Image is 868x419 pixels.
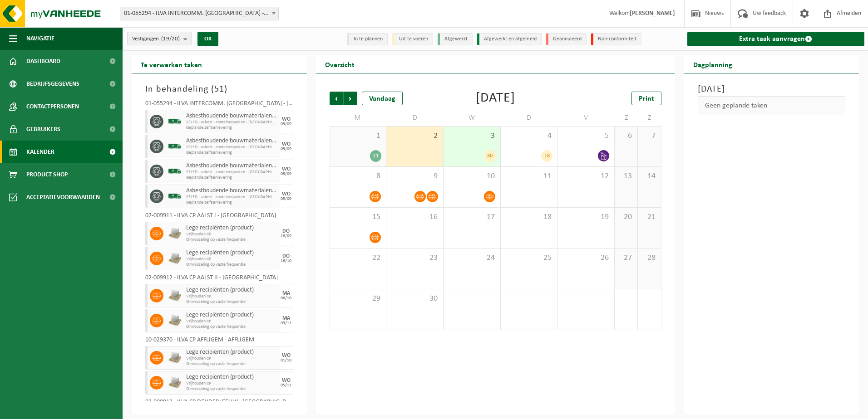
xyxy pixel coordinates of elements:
[335,171,382,181] span: 8
[392,33,433,45] li: Uit te voeren
[505,171,553,181] span: 11
[168,227,182,240] img: LP-PA-00000-WDN-11
[281,234,291,239] div: 18/09
[168,289,182,302] img: LP-PA-00000-WDN-11
[642,131,656,141] span: 7
[391,253,439,263] span: 23
[168,140,182,153] img: BL-SO-LV
[186,175,277,180] span: Geplande zelfaanlevering
[186,324,277,330] span: Omwisseling op vaste frequentie
[145,83,293,96] h3: In behandeling ( )
[186,361,277,367] span: Omwisseling op vaste frequentie
[145,399,293,408] div: 02-009913 - ILVA CP DENDERLEEUW - [GEOGRAPHIC_DATA]
[562,253,610,263] span: 26
[26,163,68,186] span: Product Shop
[281,358,291,363] div: 01/10
[639,95,654,102] span: Print
[698,83,846,96] h3: [DATE]
[186,187,277,195] span: Asbesthoudende bouwmaterialen cementgebonden (hechtgebonden)
[186,150,277,156] span: Geplande zelfaanlevering
[316,55,364,73] h2: Overzicht
[505,212,553,222] span: 18
[161,36,180,42] count: (19/20)
[631,92,661,105] a: Print
[448,131,496,141] span: 3
[698,96,846,115] div: Geen geplande taken
[619,131,633,141] span: 6
[282,316,290,321] div: MA
[214,85,224,94] span: 51
[505,253,553,263] span: 25
[168,165,182,178] img: BL-SO-LV
[484,150,496,162] div: 30
[120,7,278,20] span: 01-055294 - ILVA INTERCOMM. EREMBODEGEM - EREMBODEGEM
[335,253,382,263] span: 22
[186,112,277,120] span: Asbesthoudende bouwmaterialen cementgebonden (hechtgebonden)
[557,110,615,126] td: V
[186,249,277,257] span: Lege recipiënten (product)
[132,32,180,46] span: Vestigingen
[132,55,211,73] h2: Te verwerken taken
[281,296,291,301] div: 06/10
[642,171,656,181] span: 14
[186,200,277,205] span: Geplande zelfaanlevering
[541,150,552,162] div: 18
[197,32,218,46] button: OK
[615,110,638,126] td: Z
[186,170,277,175] span: SELFD - asbest - containerparken - [GEOGRAPHIC_DATA]
[186,262,277,268] span: Omwisseling op vaste frequentie
[562,171,610,181] span: 12
[362,92,403,105] div: Vandaag
[370,150,381,162] div: 11
[168,190,182,203] img: BL-SO-LV
[448,212,496,222] span: 17
[335,294,382,304] span: 29
[684,55,741,73] h2: Dagplanning
[476,92,515,105] div: [DATE]
[186,232,277,237] span: Vrijhouden CP
[120,7,279,20] span: 01-055294 - ILVA INTERCOMM. EREMBODEGEM - EREMBODEGEM
[127,32,192,45] button: Vestigingen(19/20)
[335,212,382,222] span: 15
[26,27,54,50] span: Navigatie
[186,356,277,361] span: Vrijhouden CP
[546,33,587,45] li: Geannuleerd
[281,259,291,263] div: 16/10
[281,147,291,151] div: 03/09
[26,118,60,141] span: Gebruikers
[168,252,182,265] img: LP-PA-00000-WDN-11
[281,172,291,176] div: 03/09
[619,171,633,181] span: 13
[448,253,496,263] span: 24
[619,212,633,222] span: 20
[186,237,277,243] span: Omwisseling op vaste frequentie
[186,145,277,150] span: SELFD - asbest - containerparken - [GEOGRAPHIC_DATA]
[687,32,865,46] a: Extra taak aanvragen
[168,115,182,128] img: BL-SO-LV
[562,212,610,222] span: 19
[145,275,293,284] div: 02-009912 - ILVA CP AALST II - [GEOGRAPHIC_DATA]
[186,120,277,125] span: SELFD - asbest - containerparken - [GEOGRAPHIC_DATA]
[638,110,661,126] td: Z
[282,166,291,172] div: WO
[186,381,277,386] span: Vrijhouden CP
[186,125,277,131] span: Geplande zelfaanlevering
[26,73,79,95] span: Bedrijfsgegevens
[282,229,290,234] div: DO
[186,162,277,170] span: Asbesthoudende bouwmaterialen cementgebonden (hechtgebonden)
[642,212,656,222] span: 21
[26,50,60,73] span: Dashboard
[281,383,291,388] div: 05/11
[335,131,382,141] span: 1
[281,122,291,127] div: 03/09
[391,212,439,222] span: 16
[448,171,496,181] span: 10
[186,224,277,232] span: Lege recipiënten (product)
[145,213,293,222] div: 02-009911 - ILVA CP AALST I - [GEOGRAPHIC_DATA]
[145,337,293,346] div: 10-029370 - ILVA CP AFFLIGEM - AFFLIGEM
[186,319,277,324] span: Vrijhouden CP
[444,110,501,126] td: W
[619,253,633,263] span: 27
[168,376,182,390] img: LP-PA-00000-WDN-11
[186,374,277,381] span: Lege recipiënten (product)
